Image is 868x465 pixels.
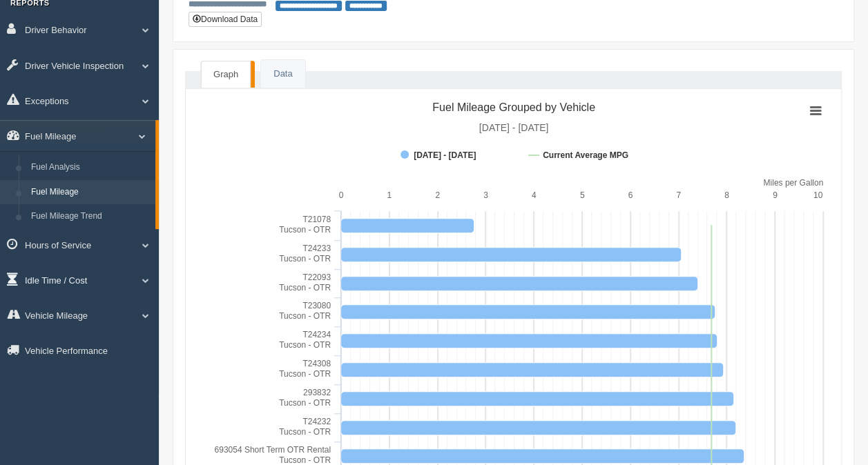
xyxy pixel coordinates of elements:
tspan: Miles per Gallon [763,178,823,188]
tspan: Tucson - OTR [279,340,331,350]
a: Fuel Mileage Trend [25,204,155,229]
button: Download Data [189,12,262,27]
tspan: Current Average MPG [543,150,628,160]
tspan: [DATE] - [DATE] [479,122,549,133]
tspan: Tucson - OTR [279,311,331,321]
tspan: T24232 [302,417,331,426]
text: 6 [628,190,633,200]
tspan: Tucson - OTR [279,283,331,293]
text: 10 [813,190,823,200]
tspan: Tucson - OTR [279,427,331,437]
a: Data [261,60,305,88]
tspan: Tucson - OTR [279,455,331,465]
tspan: Tucson - OTR [279,254,331,264]
text: 2 [435,190,440,200]
text: 5 [580,190,585,200]
text: 0 [339,190,344,200]
tspan: Tucson - OTR [279,225,331,235]
text: 8 [724,190,729,200]
tspan: T23080 [302,301,331,310]
tspan: T21078 [302,215,331,224]
text: 4 [532,190,537,200]
a: Fuel Analysis [25,155,155,180]
tspan: T22093 [302,273,331,282]
tspan: T24308 [302,359,331,368]
tspan: Tucson - OTR [279,398,331,408]
tspan: T24234 [302,330,331,339]
text: 9 [773,190,778,200]
a: Fuel Mileage [25,180,155,205]
tspan: T24233 [302,244,331,253]
tspan: Fuel Mileage Grouped by Vehicle [432,101,595,113]
text: 3 [483,190,488,200]
a: Graph [201,61,251,88]
tspan: [DATE] - [DATE] [414,150,476,160]
text: 1 [387,190,392,200]
tspan: 693054 Short Term OTR Rental [214,445,331,455]
tspan: Tucson - OTR [279,369,331,379]
text: 7 [676,190,681,200]
tspan: 293832 [303,388,331,397]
